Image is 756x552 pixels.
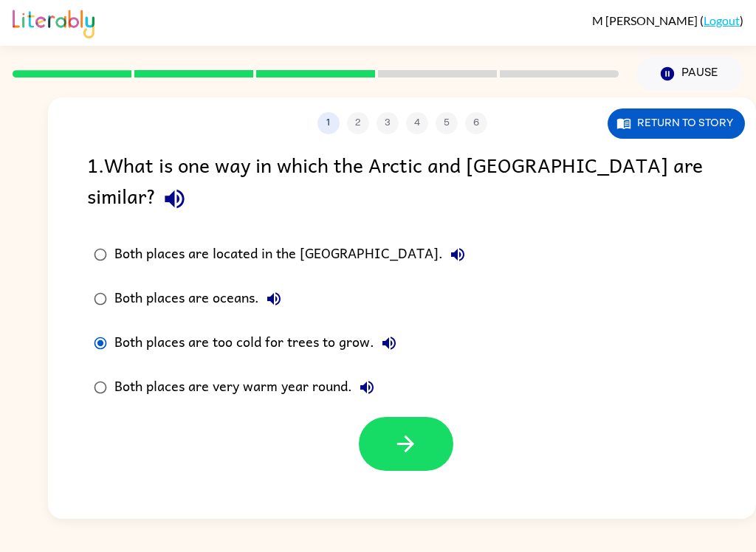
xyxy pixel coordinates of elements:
a: Logout [704,13,740,27]
div: Both places are oceans. [114,284,289,314]
span: M [PERSON_NAME] [592,13,700,27]
div: Both places are located in the [GEOGRAPHIC_DATA]. [114,240,472,269]
img: Literably [13,6,94,38]
button: Return to story [608,108,745,139]
button: Both places are too cold for trees to grow. [374,328,404,358]
div: Both places are too cold for trees to grow. [114,328,404,358]
button: Pause [636,57,743,91]
button: Both places are oceans. [259,284,289,314]
button: Both places are located in the [GEOGRAPHIC_DATA]. [443,240,472,269]
div: ( ) [592,13,743,27]
button: 1 [317,112,340,134]
div: 1 . What is one way in which the Arctic and [GEOGRAPHIC_DATA] are similar? [87,149,717,218]
button: Both places are very warm year round. [352,373,382,402]
div: Both places are very warm year round. [114,373,382,402]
